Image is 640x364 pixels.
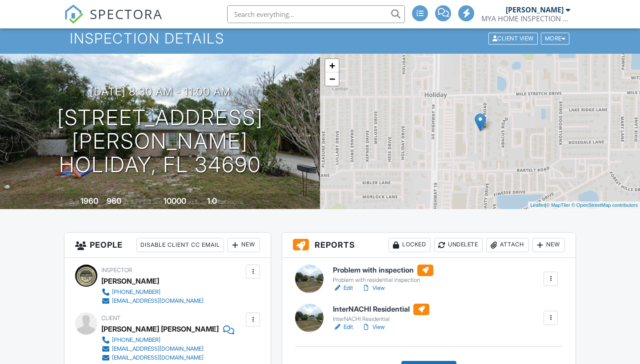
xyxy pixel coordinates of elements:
[101,315,120,321] span: Client
[188,198,199,205] span: sq.ft.
[506,5,564,14] div: [PERSON_NAME]
[282,233,576,258] h3: Reports
[572,202,638,208] a: © OpenStreetMap contributors
[207,196,217,206] div: 1.0
[14,106,306,176] h1: [STREET_ADDRESS][PERSON_NAME] Holiday, FL 34690
[325,72,339,86] a: Zoom out
[64,12,163,31] a: SPECTORA
[101,336,227,344] a: [PHONE_NUMBER]
[101,288,204,297] a: [PHONE_NUMBER]
[101,267,132,273] span: Inspector
[541,33,570,45] div: More
[112,345,204,352] div: [EMAIL_ADDRESS][DOMAIN_NAME]
[227,5,405,23] input: Search everything...
[333,316,429,323] div: InterNACHI Residential
[228,238,260,252] div: New
[333,277,433,284] div: Problem with residential inspection
[333,304,429,315] h6: InterNACHI Residential
[532,238,565,252] div: New
[123,198,135,205] span: sq. ft.
[164,196,186,206] div: 10000
[333,323,353,332] a: Edit
[434,238,483,252] div: Undelete
[333,284,353,293] a: Edit
[488,35,540,41] a: Client View
[90,4,163,23] span: SPECTORA
[112,354,204,361] div: [EMAIL_ADDRESS][DOMAIN_NAME]
[144,198,162,205] span: Lot Size
[333,265,433,284] a: Problem with inspection Problem with residential inspection
[101,344,227,353] a: [EMAIL_ADDRESS][DOMAIN_NAME]
[101,297,204,305] a: [EMAIL_ADDRESS][DOMAIN_NAME]
[64,4,84,24] img: The Best Home Inspection Software - Spectora
[112,336,160,344] div: [PHONE_NUMBER]
[481,14,570,23] div: MYA HOME INSPECTION LLC
[64,233,271,258] h3: People
[136,238,224,252] div: Disable Client CC Email
[69,198,79,205] span: Built
[333,304,429,323] a: InterNACHI Residential InterNACHI Residential
[325,59,339,72] a: Zoom in
[388,238,431,252] div: Locked
[488,33,538,45] div: Client View
[101,322,219,336] div: [PERSON_NAME] [PERSON_NAME]
[112,289,160,296] div: [PHONE_NUMBER]
[107,196,121,206] div: 960
[80,196,98,206] div: 1960
[101,353,227,362] a: [EMAIL_ADDRESS][DOMAIN_NAME]
[333,265,433,276] h6: Problem with inspection
[528,202,640,209] div: |
[362,323,385,332] a: View
[112,297,204,305] div: [EMAIL_ADDRESS][DOMAIN_NAME]
[546,202,570,208] a: © MapTiler
[362,284,385,293] a: View
[101,274,159,288] div: [PERSON_NAME]
[218,198,244,205] span: bathrooms
[530,202,545,208] a: Leaflet
[70,31,570,46] h1: Inspection Details
[486,238,529,252] div: Attach
[90,86,231,98] h3: [DATE] 8:30 am - 11:00 am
